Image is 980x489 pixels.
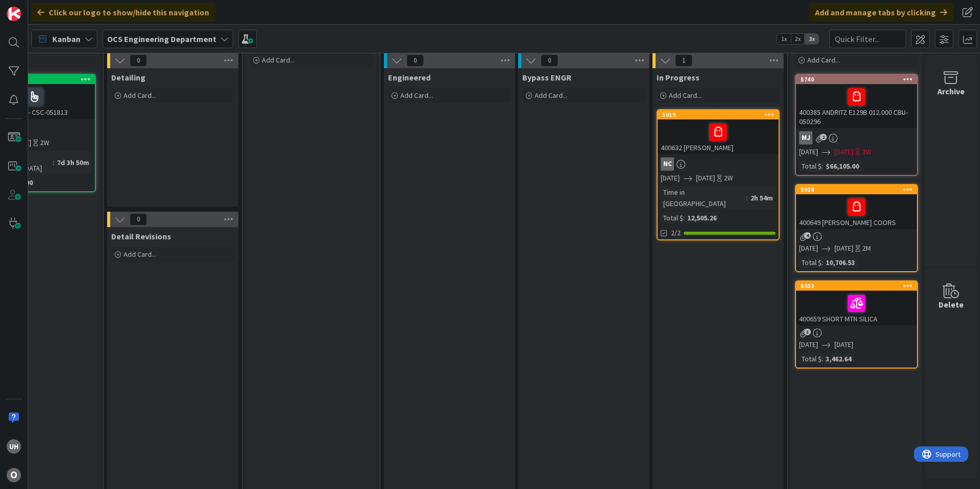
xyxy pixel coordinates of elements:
span: : [822,353,823,364]
span: 1 [675,54,692,67]
span: [DATE] [799,147,818,157]
span: 0 [130,213,147,226]
span: 0 [130,54,147,67]
div: 2M [862,243,871,254]
div: Click our logo to show/hide this navigation [31,3,215,22]
span: Add Card... [262,55,295,65]
div: 5932 [801,282,917,290]
span: Detail Revisions [111,231,171,241]
span: Add Card... [807,55,840,65]
div: Archive [937,85,965,97]
div: NC [661,157,674,171]
span: [DATE] [799,339,818,350]
span: In Progress [657,72,700,83]
span: Bypass ENGR [522,72,571,83]
div: 10,706.53 [823,257,857,268]
span: Add Card... [669,91,702,100]
span: 0 [541,54,558,67]
div: Add and manage tabs by clicking [809,3,953,22]
div: 400385 ANDRITZ E129B 012.000 CBU- 050296 [796,84,917,128]
a: 5740400385 ANDRITZ E129B 012.000 CBU- 050296MJ[DATE][DATE]2WTotal $:$66,105.00 [795,74,918,176]
div: 5928 [801,186,917,193]
input: Quick Filter... [829,30,906,48]
div: $66,105.00 [823,160,862,172]
span: 2 [820,134,827,140]
span: [DATE] [834,243,853,254]
div: 2W [40,137,49,148]
span: [DATE] [834,147,853,157]
div: 5919400632 [PERSON_NAME] [658,110,779,154]
div: NC [658,157,779,171]
div: 400632 [PERSON_NAME] [658,119,779,154]
span: Support [22,2,47,14]
span: : [822,160,823,172]
div: 7d 3h 50m [54,157,92,168]
div: 5932 [796,281,917,291]
div: uh [7,439,21,454]
a: 5932400659 SHORT MTN SILICA[DATE][DATE]Total $:3,462.64 [795,280,918,369]
span: 3 [804,329,811,335]
div: Total $ [661,212,683,223]
div: 400649 [PERSON_NAME] COORS [796,194,917,229]
div: Delete [938,298,964,311]
div: 5928 [796,185,917,194]
div: 5928400649 [PERSON_NAME] COORS [796,185,917,229]
div: Total $ [799,160,822,172]
div: 5740400385 ANDRITZ E129B 012.000 CBU- 050296 [796,75,917,128]
div: 5919 [662,111,779,118]
span: Kanban [52,33,80,45]
a: 5919400632 [PERSON_NAME]NC[DATE][DATE]2WTime in [GEOGRAPHIC_DATA]:2h 54mTotal $:12,505.262/2 [657,109,780,240]
span: : [746,192,748,203]
span: Detailing [111,72,146,83]
div: Total $ [799,257,822,268]
span: [DATE] [661,173,680,184]
span: : [822,257,823,268]
span: Add Card... [124,91,156,100]
div: 3,462.64 [823,353,854,364]
span: 3x [805,34,819,44]
span: 1x [777,34,791,44]
div: 5740 [801,76,917,83]
div: 12,505.26 [685,212,719,223]
div: 2W [862,147,871,157]
div: 400659 SHORT MTN SILICA [796,291,917,325]
span: 2/2 [671,228,681,238]
a: 5928400649 [PERSON_NAME] COORS[DATE][DATE]2MTotal $:10,706.53 [795,184,918,272]
div: 2W [724,173,733,184]
span: [DATE] [799,243,818,254]
img: Visit kanbanzone.com [7,7,21,21]
span: : [53,157,54,168]
div: O [7,468,21,482]
div: MJ [796,131,917,145]
div: 5919 [658,110,779,119]
span: 2x [791,34,805,44]
div: 5932400659 SHORT MTN SILICA [796,281,917,325]
div: Time in [GEOGRAPHIC_DATA] [661,187,746,209]
div: 2h 54m [748,192,775,203]
span: Add Card... [124,250,156,259]
div: Total $ [799,353,822,364]
span: [DATE] [696,173,715,184]
div: 5740 [796,75,917,84]
span: 4 [804,232,811,239]
span: 0 [406,54,424,67]
span: Engineered [388,72,431,83]
span: Add Card... [400,91,433,100]
span: [DATE] [834,339,853,350]
span: : [683,212,685,223]
div: MJ [799,131,812,145]
b: OCS Engineering Department [107,34,216,44]
span: Add Card... [535,91,567,100]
